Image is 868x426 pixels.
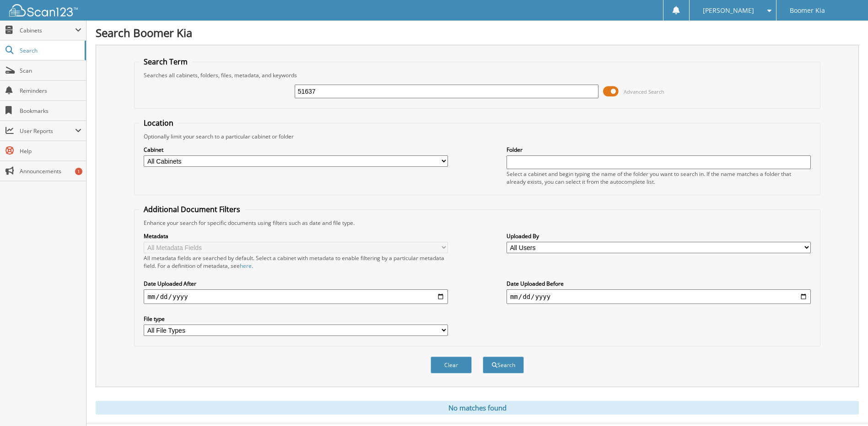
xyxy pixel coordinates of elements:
div: 1 [75,168,82,175]
div: No matches found [96,401,859,415]
div: Enhance your search for specific documents using filters such as date and file type. [139,219,815,227]
span: Search [20,47,80,54]
legend: Additional Document Filters [139,204,245,214]
button: Search [483,357,524,373]
img: scan123-logo-white.svg [9,4,78,16]
span: [PERSON_NAME] [703,8,754,13]
a: here [240,262,252,270]
div: Select a cabinet and begin typing the name of the folder you want to search in. If the name match... [507,170,811,186]
span: Bookmarks [20,107,81,115]
input: start [144,289,448,304]
div: All metadata fields are searched by default. Select a cabinet with metadata to enable filtering b... [144,254,448,270]
label: Date Uploaded After [144,280,448,288]
div: Searches all cabinets, folders, files, metadata, and keywords [139,71,815,79]
label: Uploaded By [507,232,811,240]
span: Cabinets [20,27,75,34]
input: end [507,289,811,304]
label: File type [144,315,448,323]
span: Reminders [20,87,81,95]
label: Metadata [144,232,448,240]
div: Optionally limit your search to a particular cabinet or folder [139,133,815,140]
label: Folder [507,146,811,154]
span: Boomer Kia [790,8,825,13]
button: Clear [431,357,472,373]
span: Announcements [20,167,81,175]
label: Cabinet [144,146,448,154]
label: Date Uploaded Before [507,280,811,288]
legend: Search Term [139,57,192,67]
h1: Search Boomer Kia [96,25,859,40]
span: Help [20,147,81,155]
span: User Reports [20,127,75,135]
span: Scan [20,67,81,75]
legend: Location [139,118,178,128]
span: Advanced Search [624,88,664,95]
